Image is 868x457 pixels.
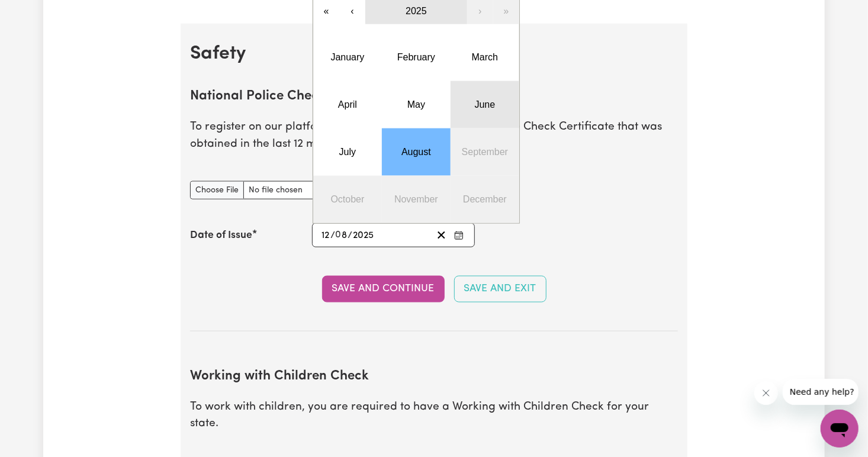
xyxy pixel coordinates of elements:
[394,194,438,204] abbr: November 2025
[382,128,451,176] button: August 2025
[313,81,382,128] button: April 2025
[382,176,451,223] button: November 2025
[348,230,352,241] span: /
[322,276,445,302] button: Save and Continue
[331,52,365,62] abbr: January 2025
[382,34,451,81] button: February 2025
[352,227,375,243] input: ----
[432,227,451,243] button: Clear date
[451,227,467,243] button: Enter the Date of Issue of your National Police Check
[338,99,357,110] abbr: April 2025
[401,147,431,157] abbr: August 2025
[783,379,859,405] iframe: Message from company
[821,410,859,448] iframe: Button to launch messaging window
[754,381,778,405] iframe: Close message
[397,52,435,62] abbr: February 2025
[190,43,678,65] h2: Safety
[451,34,519,81] button: March 2025
[321,227,330,243] input: --
[336,227,348,243] input: --
[313,176,382,223] button: October 2025
[451,128,519,176] button: September 2025
[330,230,335,241] span: /
[331,194,365,204] abbr: October 2025
[339,147,356,157] abbr: July 2025
[407,99,425,110] abbr: May 2025
[190,89,678,105] h2: National Police Check
[451,176,519,223] button: December 2025
[335,231,341,240] span: 0
[463,194,507,204] abbr: December 2025
[190,400,678,434] p: To work with children, you are required to have a Working with Children Check for your state.
[472,52,498,62] abbr: March 2025
[190,119,678,153] p: To register on our platform, you need to have a National Police Check Certificate that was obtain...
[313,128,382,176] button: July 2025
[462,147,508,157] abbr: September 2025
[475,99,496,110] abbr: June 2025
[382,81,451,128] button: May 2025
[451,81,519,128] button: June 2025
[313,34,382,81] button: January 2025
[190,369,678,385] h2: Working with Children Check
[454,276,546,302] button: Save and Exit
[406,6,427,16] span: 2025
[190,228,252,243] label: Date of Issue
